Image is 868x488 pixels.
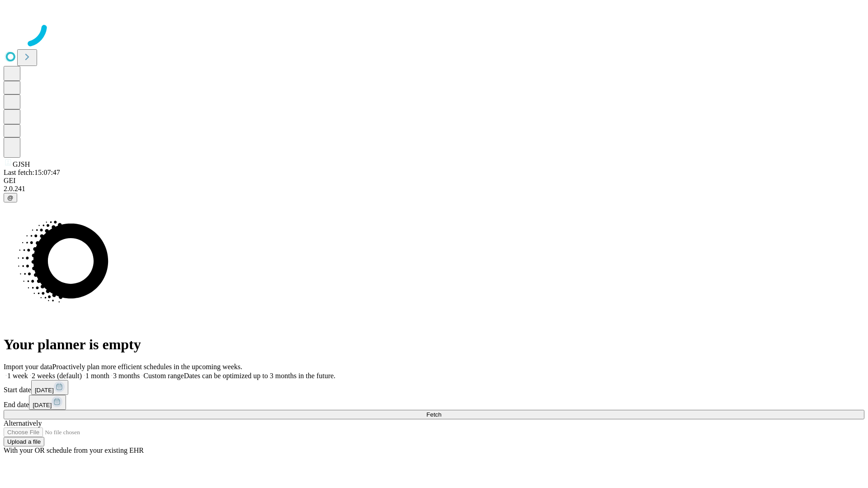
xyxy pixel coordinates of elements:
[35,387,54,394] span: [DATE]
[29,395,66,410] button: [DATE]
[32,372,82,380] span: 2 weeks (default)
[4,446,144,454] span: With your OR schedule from your existing EHR
[184,372,335,380] span: Dates can be optimized up to 3 months in the future.
[4,380,864,395] div: Start date
[31,380,68,395] button: [DATE]
[4,419,42,427] span: Alternatively
[4,185,864,193] div: 2.0.241
[4,410,864,419] button: Fetch
[85,372,109,380] span: 1 month
[52,363,242,371] span: Proactively plan more efficient schedules in the upcoming weeks.
[4,395,864,410] div: End date
[4,363,52,371] span: Import your data
[7,194,14,201] span: @
[426,411,441,418] span: Fetch
[4,437,44,446] button: Upload a file
[33,402,52,408] span: [DATE]
[4,169,60,176] span: Last fetch: 15:07:47
[113,372,140,380] span: 3 months
[4,193,17,202] button: @
[4,177,864,185] div: GEI
[143,372,184,380] span: Custom range
[7,372,28,380] span: 1 week
[4,336,864,353] h1: Your planner is empty
[13,160,30,168] span: GJSH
